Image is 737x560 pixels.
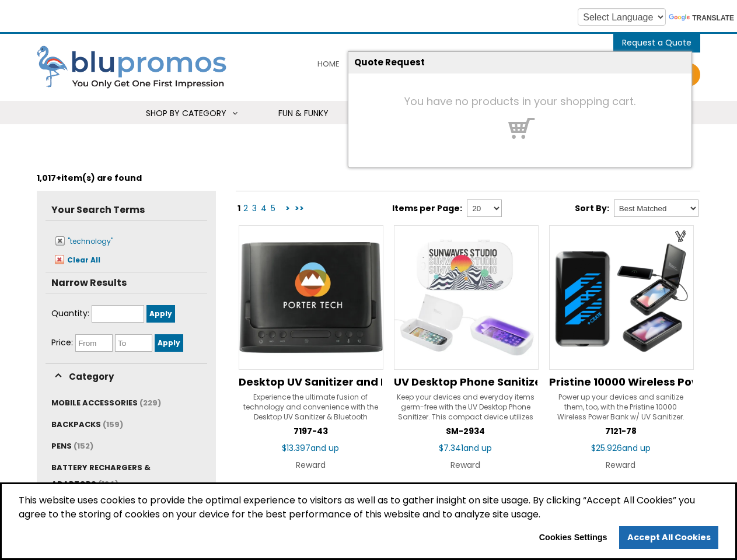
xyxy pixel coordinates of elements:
[394,392,537,421] div: Keep your devices and everyday items germ-free with the UV Desktop Phone Sanitizer. This compact ...
[51,462,151,489] span: BATTERY RECHARGERS & ADAPTORS
[348,96,691,107] h4: You have no products in your shopping cart.
[46,272,207,293] h5: Narrow Results
[237,202,240,214] span: 1
[68,236,113,246] span: "technology"
[394,374,546,389] span: UV Desktop Phone Sanitizer
[239,392,382,421] div: Experience the ultimate fusion of technology and convenience with the Desktop UV Sanitizer & Blue...
[239,225,383,370] img: Desktop UV Sanitizer and Bluetooth Speaker
[669,14,734,22] a: Translate
[51,440,93,452] a: PENS (152)
[51,337,73,348] span: Price
[67,255,100,265] span: Clear All
[51,419,101,430] span: BACKPACKS
[278,107,329,119] span: Fun & Funky
[394,225,539,370] img: UV Desktop Phone Sanitizer
[139,397,161,408] span: (229)
[74,440,93,452] span: (152)
[591,442,651,454] span: $25.926
[37,165,700,191] div: item(s) are found
[669,14,692,22] img: Google Translate
[622,34,691,51] button: items - Cart
[51,462,151,489] a: BATTERY RECHARGERS & ADAPTORS (124)
[146,107,226,119] span: Shop By Category
[354,58,686,68] h5: Shopping Cart (0)
[463,442,492,454] span: and up
[294,425,328,437] span: 7197-43
[242,202,249,214] a: 2
[239,457,382,473] div: Reward
[549,457,693,473] div: Reward
[315,51,343,76] a: Home
[531,528,615,547] button: Cookies Settings
[131,101,252,126] a: Shop By Category
[37,45,236,90] img: Blupromos LLC's Logo
[146,305,175,323] input: Apply
[270,202,277,214] a: 5
[239,376,382,388] a: Desktop UV Sanitizer and Bluetooth Speaker
[394,457,537,473] div: Reward
[251,202,258,214] a: 3
[446,425,485,437] span: SM-2934
[51,419,123,430] a: BACKPACKS (159)
[52,235,113,247] a: "technology"
[439,442,492,454] span: $7.341
[115,334,152,352] input: To
[575,202,612,214] label: Sort By:
[549,392,693,421] div: Power up your devices and sanitize them, too, with the Pristine 10000 Wireless Power Bank w/ UV S...
[51,440,72,452] span: PENS
[51,397,138,408] span: MOBILE ACCESSORIES
[672,228,690,244] a: Create Virtual Sample
[578,8,666,26] select: Language Translate Widget
[310,442,339,454] span: and up
[619,526,718,549] a: allow cookies
[75,334,113,352] input: From
[622,442,651,454] span: and up
[239,374,484,389] span: Desktop UV Sanitizer and Bluetooth Speaker
[605,425,637,437] span: 7121-78
[264,101,343,126] a: Fun & Funky
[294,202,305,214] a: >>
[51,253,100,266] a: Clear All
[51,397,161,408] a: MOBILE ACCESSORIES (229)
[284,202,291,214] a: >
[260,202,268,214] a: 4
[37,172,61,184] span: 1,017+
[549,376,693,388] a: Pristine 10000 Wireless Power Bank w/ UV Sanitizer
[622,37,691,51] span: items - Cart
[394,376,537,388] a: UV Desktop Phone Sanitizer
[392,202,464,214] label: Items per Page:
[19,494,718,526] span: This website uses cookies to provide the optimal experience to visitors as well as to gather insi...
[549,225,694,370] img: Pristine 10000 Wireless Power Bank w/ UV Sanitizer
[155,334,183,352] input: Apply
[51,307,89,319] span: Quantity
[317,58,340,69] span: Home
[98,478,118,489] span: (124)
[67,369,116,384] span: Category
[46,199,207,220] h5: Your Search Terms
[51,370,116,383] a: Category
[103,419,123,430] span: (159)
[282,442,339,454] span: $13.397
